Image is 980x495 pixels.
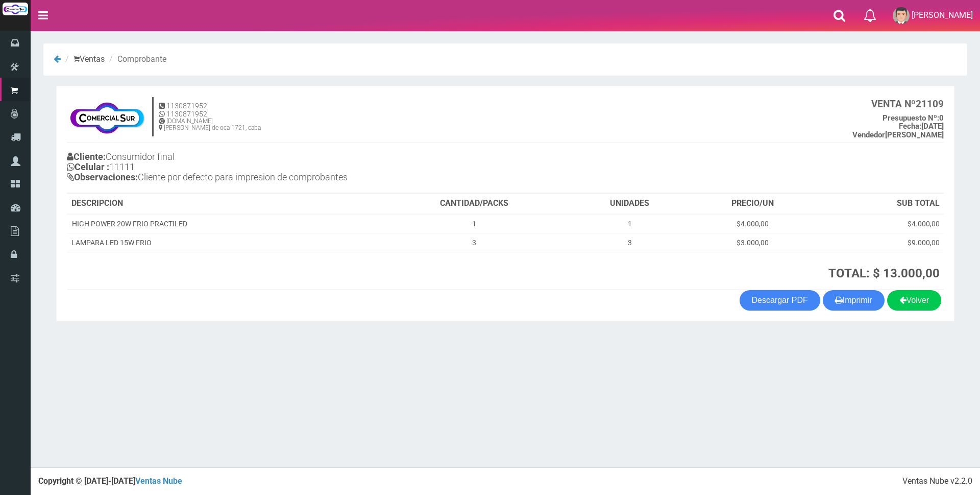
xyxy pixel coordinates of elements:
a: Descargar PDF [740,290,820,311]
strong: TOTAL: $ 13.000,00 [828,266,940,280]
td: $9.000,00 [816,233,944,252]
h5: 1130871952 1130871952 [159,102,261,118]
a: Ventas Nube [135,476,182,486]
th: DESCRIPCION [67,194,378,214]
td: LAMPARA LED 15W FRIO [67,233,378,252]
td: 3 [378,233,570,252]
b: Cliente: [67,151,106,162]
img: Logo grande [3,3,28,15]
b: [PERSON_NAME] [852,130,944,139]
strong: Copyright © [DATE]-[DATE] [38,476,182,486]
strong: Presupuesto Nº: [883,113,939,123]
th: SUB TOTAL [816,194,944,214]
strong: Fecha: [899,122,921,131]
li: Comprobante [107,54,166,65]
span: [PERSON_NAME] [912,10,973,20]
td: HIGH POWER 20W FRIO PRACTILED [67,214,378,233]
div: Ventas Nube v2.2.0 [902,476,972,487]
th: UNIDADES [570,194,689,214]
b: Celular : [67,161,109,172]
td: 3 [570,233,689,252]
strong: VENTA Nº [871,98,916,110]
b: [DATE] [899,122,944,131]
td: $3.000,00 [689,233,816,252]
td: $4.000,00 [816,214,944,233]
h6: [DOMAIN_NAME] [PERSON_NAME] de oca 1721, caba [159,118,261,131]
td: 1 [570,214,689,233]
img: User Image [893,7,910,24]
img: f695dc5f3a855ddc19300c990e0c55a2.jpg [67,97,147,137]
td: 1 [378,214,570,233]
h4: Consumidor final 11111 Cliente por defecto para impresion de comprobantes [67,149,505,187]
th: CANTIDAD/PACKS [378,194,570,214]
b: Observaciones: [67,172,138,182]
b: 0 [883,113,944,123]
strong: Vendedor [852,130,885,139]
td: $4.000,00 [689,214,816,233]
a: Volver [887,290,941,311]
li: Ventas [63,54,105,65]
th: PRECIO/UN [689,194,816,214]
button: Imprimir [823,290,885,311]
b: 21109 [871,98,944,110]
